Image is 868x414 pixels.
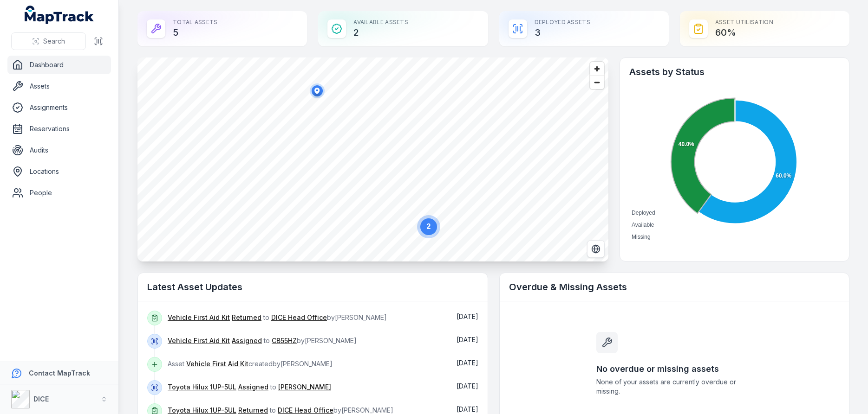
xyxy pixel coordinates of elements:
[457,336,478,344] time: 09/09/2025, 1:15:05 pm
[457,312,478,320] time: 09/09/2025, 1:48:01 pm
[272,336,297,345] a: CB55HZ
[7,77,111,96] a: Assets
[232,313,261,322] a: Returned
[168,382,236,392] a: Toyota Hilux 1UP-5UL
[509,280,840,293] h2: Overdue & Missing Assets
[29,369,90,377] strong: Contact MapTrack
[427,223,431,230] text: 2
[186,359,248,369] a: Vehicle First Aid Kit
[632,234,651,240] span: Missing
[168,406,393,414] span: to by [PERSON_NAME]
[457,405,478,413] span: [DATE]
[632,222,654,228] span: Available
[43,37,65,46] span: Search
[457,405,478,413] time: 09/09/2025, 1:03:32 pm
[457,382,478,390] time: 09/09/2025, 1:04:17 pm
[7,56,111,74] a: Dashboard
[232,336,262,345] a: Assigned
[587,240,605,258] button: Switch to Satellite View
[168,336,230,345] a: Vehicle First Aid Kit
[137,57,608,261] canvas: Map
[168,360,333,368] span: Asset created by [PERSON_NAME]
[457,359,478,367] span: [DATE]
[147,280,478,293] h2: Latest Asset Updates
[168,313,387,321] span: to by [PERSON_NAME]
[457,382,478,390] span: [DATE]
[168,383,331,391] span: to
[629,65,840,78] h2: Assets by Status
[33,395,49,403] strong: DICE
[7,141,111,159] a: Audits
[457,312,478,320] span: [DATE]
[25,6,94,24] a: MapTrack
[632,210,655,216] span: Deployed
[590,62,604,76] button: Zoom in
[7,162,111,181] a: Locations
[278,382,331,392] a: [PERSON_NAME]
[271,313,327,322] a: DICE Head Office
[596,377,752,396] span: None of your assets are currently overdue or missing.
[11,32,86,50] button: Search
[7,184,111,202] a: People
[457,359,478,367] time: 09/09/2025, 1:12:23 pm
[7,120,111,138] a: Reservations
[238,382,268,392] a: Assigned
[168,313,230,322] a: Vehicle First Aid Kit
[596,363,752,376] h3: No overdue or missing assets
[168,337,357,344] span: to by [PERSON_NAME]
[590,76,604,89] button: Zoom out
[7,98,111,117] a: Assignments
[457,336,478,344] span: [DATE]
